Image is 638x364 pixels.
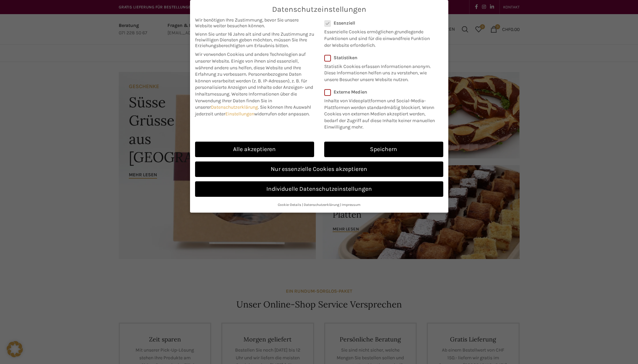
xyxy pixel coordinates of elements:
a: Speichern [324,142,443,157]
a: Datenschutzerklärung [304,203,339,207]
label: Externe Medien [324,89,439,95]
p: Statistik Cookies erfassen Informationen anonym. Diese Informationen helfen uns zu verstehen, wie... [324,61,435,83]
span: Wir verwenden Cookies und andere Technologien auf unserer Website. Einige von ihnen sind essenzie... [195,51,306,77]
label: Essenziell [324,20,435,26]
a: Datenschutzerklärung [211,104,258,110]
a: Einstellungen [225,111,254,117]
a: Alle akzeptieren [195,142,314,157]
p: Essenzielle Cookies ermöglichen grundlegende Funktionen und sind für die einwandfreie Funktion de... [324,26,435,48]
a: Impressum [342,203,361,207]
label: Statistiken [324,55,435,61]
span: Datenschutzeinstellungen [272,5,366,14]
p: Inhalte von Videoplattformen und Social-Media-Plattformen werden standardmäßig blockiert. Wenn Co... [324,95,439,131]
span: Wir benötigen Ihre Zustimmung, bevor Sie unsere Website weiter besuchen können. [195,17,314,29]
span: Weitere Informationen über die Verwendung Ihrer Daten finden Sie in unserer . [195,91,297,110]
a: Nur essenzielle Cookies akzeptieren [195,161,443,177]
a: Individuelle Datenschutzeinstellungen [195,181,443,197]
span: Personenbezogene Daten können verarbeitet werden (z. B. IP-Adressen), z. B. für personalisierte A... [195,71,313,97]
span: Sie können Ihre Auswahl jederzeit unter widerrufen oder anpassen. [195,104,311,117]
span: Wenn Sie unter 16 Jahre alt sind und Ihre Zustimmung zu freiwilligen Diensten geben möchten, müss... [195,31,314,48]
a: Cookie-Details [278,203,301,207]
